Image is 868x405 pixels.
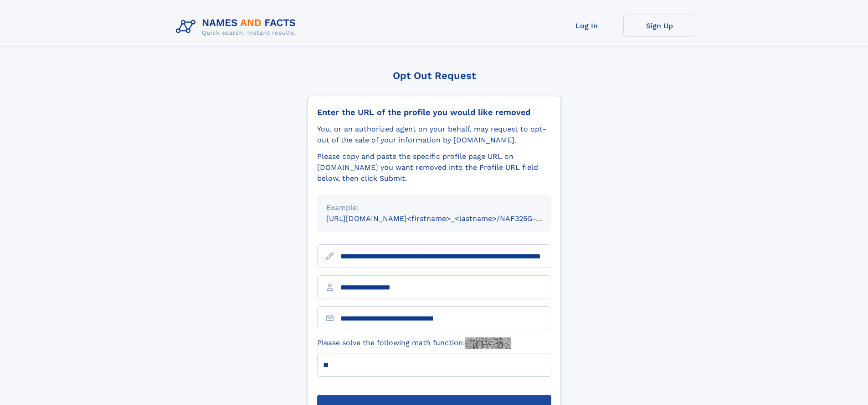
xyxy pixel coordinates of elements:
[317,337,511,349] label: Please solve the following math function:
[317,151,551,184] div: Please copy and paste the specific profile page URL on [DOMAIN_NAME] you want removed into the Pr...
[326,214,569,223] small: [URL][DOMAIN_NAME]<firstname>_<lastname>/NAF325G-xxxxxxxx
[172,15,303,39] img: Logo Names and Facts
[623,15,696,37] a: Sign Up
[317,124,551,146] div: You, or an authorized agent on your behalf, may request to opt-out of the sale of your informatio...
[326,202,542,213] div: Example:
[317,107,551,117] div: Enter the URL of the profile you would like removed
[308,70,561,81] div: Opt Out Request
[550,15,623,37] a: Log In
